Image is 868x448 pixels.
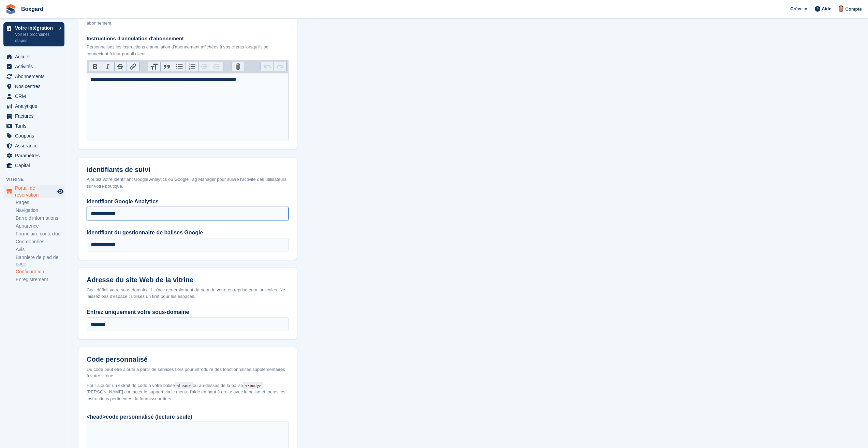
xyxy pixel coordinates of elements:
span: Coupons [15,131,56,141]
a: Enregistrement [16,276,64,283]
button: Link [127,62,139,71]
img: Alban Mackay [838,5,844,12]
button: Quote [160,62,173,71]
div: Personnalisez les instructions d’annulation d’abonnement affichées à vos clients lorsqu’ils se co... [87,44,289,57]
a: menu [3,62,64,71]
a: menu [3,185,64,198]
a: Coordonnées [16,239,64,245]
a: menu [3,161,64,170]
a: menu [3,151,64,160]
button: Undo [261,62,274,71]
h2: Code personnalisé [87,356,289,363]
a: Navigation [16,207,64,214]
a: Boxgard [18,3,46,15]
button: Italic [102,62,114,71]
label: Entrez uniquement votre sous-domaine [87,308,289,316]
span: Accueil [15,52,56,61]
img: stora-icon-8386f47178a22dfd0bd8f6a31ec36ba5ce8667c1dd55bd0f319d3a0aa187defe.svg [5,4,16,14]
a: Bannière de pied de page [16,254,64,267]
button: Redo [274,62,286,71]
code: <head> [175,382,193,389]
span: CRM [15,91,56,101]
div: Affichez un bouton sur lequel les clients peuvent appuyer pour annuler leur propre abonnement. [87,13,269,27]
div: Du code peut être ajouté à partir de services tiers pour introduire des fonctionnalités supplémen... [87,366,289,379]
p: Voir les prochaines étapes [15,31,56,44]
span: Assurance [15,141,56,150]
div: Ceci définit votre sous-domaine. Il s'agit généralement du nom de votre entreprise en minuscules.... [87,287,289,300]
span: Tarifs [15,121,56,131]
span: Nos centres [15,82,56,91]
button: Bold [89,62,102,71]
span: Abonnements [15,72,56,81]
span: Portail de réservation [15,185,56,198]
p: Votre intégration [15,26,56,30]
a: menu [3,121,64,131]
a: menu [3,101,64,111]
span: Pour ajouter un extrait de code à votre balise ou au-dessus de la balise , [PERSON_NAME] contacte... [87,382,289,402]
label: Identifiant Google Analytics [87,198,289,206]
span: Factures [15,111,56,121]
span: Analytique [15,101,56,111]
a: menu [3,111,64,121]
a: Avis [16,246,64,253]
span: Créer [790,5,802,12]
button: Bullets [173,62,186,71]
button: Heading [148,62,161,71]
button: Strikethrough [114,62,127,71]
code: </body> [243,382,263,389]
a: menu [3,91,64,101]
span: Aide [822,5,831,12]
span: Activités [15,62,56,71]
label: Identifiant du gestionnaire de balises Google [87,229,289,237]
button: Numbers [186,62,198,71]
h2: Adresse du site Web de la vitrine [87,276,289,284]
a: menu [3,72,64,81]
a: menu [3,141,64,150]
a: Barre d'informations [16,215,64,221]
button: Increase Level [211,62,223,71]
span: Paramètres [15,151,56,160]
span: Compte [845,6,862,13]
a: Configuration [16,269,64,275]
a: Boutique d'aperçu [56,187,64,196]
a: menu [3,131,64,141]
button: Attach Files [232,62,245,71]
div: Instructions d'annulation d'abonnement [87,35,289,43]
span: Capital [15,161,56,170]
div: Ajoutez votre identifiant Google Analytics ou Google Tag Manager pour suivre l'activité des utili... [87,176,289,189]
a: menu [3,52,64,61]
h2: identifiants de suivi [87,166,289,174]
div: <head>code personnalisé (lecture seule) [87,413,289,421]
a: Formulaire contextuel [16,231,64,237]
span: Vitrine [6,176,68,183]
a: menu [3,82,64,91]
a: Apparence [16,223,64,229]
a: Votre intégration Voir les prochaines étapes [3,22,64,46]
button: Decrease Level [198,62,211,71]
a: Pages [16,199,64,206]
